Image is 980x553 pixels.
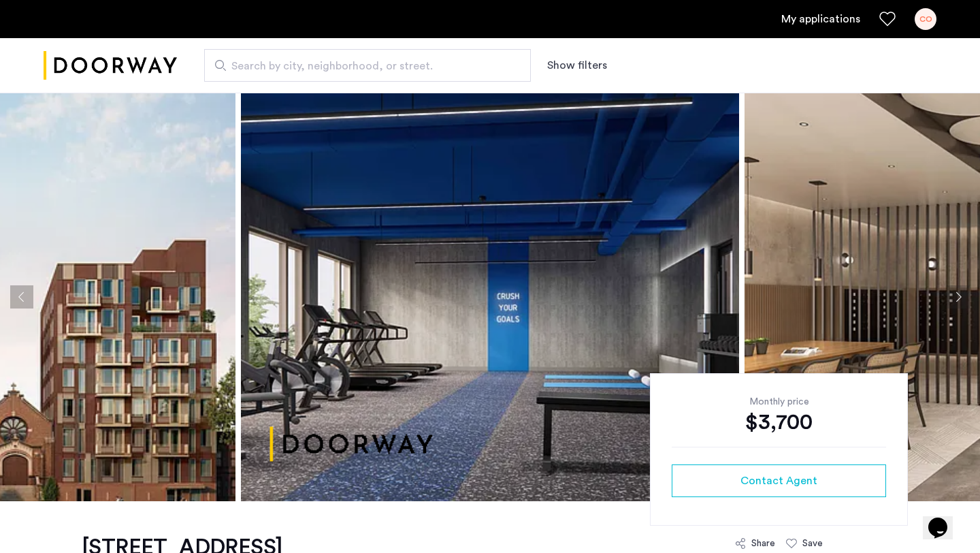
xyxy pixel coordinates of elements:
button: Show or hide filters [547,57,607,74]
button: Next apartment [947,285,970,309]
div: Share [751,537,775,550]
span: Contact Agent [740,473,817,489]
div: CO [915,8,936,30]
div: Save [802,537,823,550]
a: Favorites [879,11,896,27]
a: Cazamio logo [44,40,177,91]
button: button [672,464,886,497]
div: Monthly price [672,395,886,409]
button: Previous apartment [10,285,33,309]
div: $3,700 [672,409,886,436]
iframe: chat widget [923,499,966,539]
a: My application [781,11,860,27]
img: apartment [241,93,739,501]
span: Search by city, neighborhood, or street. [231,58,493,74]
img: logo [44,40,177,91]
input: Apartment Search [204,49,531,82]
